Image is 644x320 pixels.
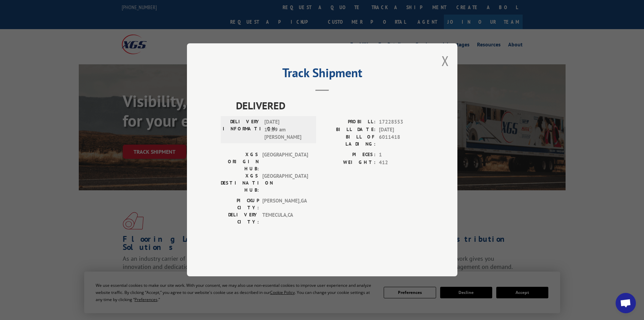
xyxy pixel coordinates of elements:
[264,119,310,142] span: [DATE] 10:59 am [PERSON_NAME]
[221,197,259,212] label: PICKUP CITY:
[379,119,424,126] span: 17228553
[221,173,259,194] label: XGS DESTINATION HUB:
[322,134,376,148] label: BILL OF LADING:
[262,173,308,194] span: [GEOGRAPHIC_DATA]
[262,212,308,226] span: TEMECULA , CA
[379,134,424,148] span: 6011418
[221,212,259,226] label: DELIVERY CITY:
[322,119,376,126] label: PROBILL:
[616,293,636,313] div: Open chat
[379,151,424,159] span: 1
[379,126,424,134] span: [DATE]
[236,98,424,113] span: DELIVERED
[221,151,259,173] label: XGS ORIGIN HUB:
[379,159,424,167] span: 412
[262,151,308,173] span: [GEOGRAPHIC_DATA]
[262,197,308,212] span: [PERSON_NAME] , GA
[223,119,261,142] label: DELIVERY INFORMATION:
[322,151,376,159] label: PIECES:
[221,68,424,81] h2: Track Shipment
[322,126,376,134] label: BILL DATE:
[442,52,449,70] button: Close modal
[322,159,376,167] label: WEIGHT:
